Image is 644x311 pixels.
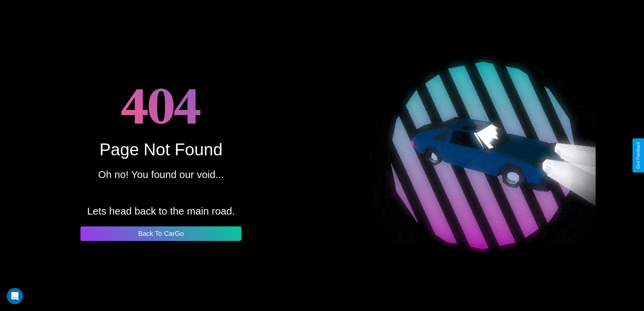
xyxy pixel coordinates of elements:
h1: 404 [121,70,201,140]
img: spinning car [370,43,596,268]
p: Oh no! You found our void... Lets head back to the main road. [87,165,235,220]
div: Page Not Found [99,140,222,159]
button: Back To CarGo [80,226,241,241]
div: Give Feedback [636,142,641,169]
div: Open Intercom Messenger [7,288,23,304]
